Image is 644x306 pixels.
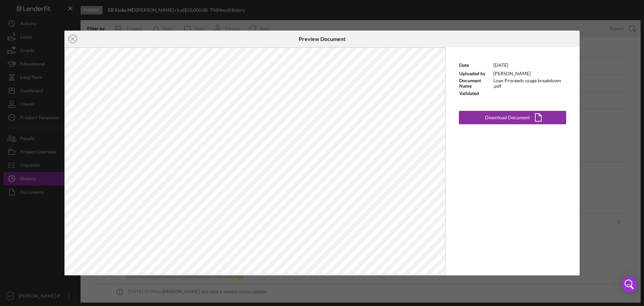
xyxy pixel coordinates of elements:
[459,90,479,96] b: Validated
[459,111,566,124] button: Download Document
[493,69,566,78] td: [PERSON_NAME]
[493,78,566,89] td: Loan Proceeds usage breakdown .pdf
[459,71,485,76] b: Uploaded by
[299,36,345,42] h6: Preview Document
[621,276,637,293] div: Open Intercom Messenger
[459,78,481,89] b: Document Name
[493,61,566,69] td: [DATE]
[459,62,469,68] b: Date
[485,111,530,124] div: Download Document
